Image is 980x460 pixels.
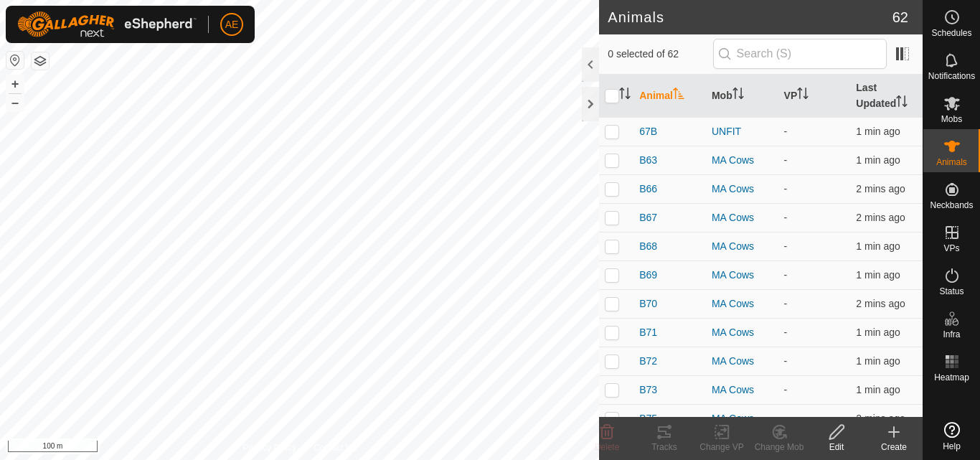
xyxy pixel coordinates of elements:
button: Map Layers [32,52,49,70]
span: B67 [639,210,657,225]
div: Change VP [693,441,750,454]
span: B73 [639,382,657,398]
span: B71 [639,325,657,340]
span: VPs [943,244,959,253]
th: Mob [706,75,778,118]
p-sorticon: Activate to sort [673,90,684,101]
span: 26 Aug 2025, 5:05 pm [856,126,900,137]
app-display-virtual-paddock-transition: - [784,154,788,166]
app-display-virtual-paddock-transition: - [784,269,788,281]
span: Notifications [928,72,975,80]
div: Tracks [636,441,693,454]
h2: Animals [608,9,892,26]
app-display-virtual-paddock-transition: - [784,327,788,338]
button: + [6,75,24,93]
p-sorticon: Activate to sort [732,90,744,101]
a: Privacy Policy [243,441,297,454]
span: AE [225,17,239,32]
div: Change Mob [750,441,808,454]
div: Create [865,441,923,454]
div: MA Cows [712,354,773,369]
app-display-virtual-paddock-transition: - [784,240,788,252]
button: Reset Map [6,52,24,69]
span: B66 [639,182,657,197]
input: Search (S) [713,39,887,69]
span: Infra [943,330,960,339]
span: 26 Aug 2025, 5:05 pm [856,384,900,395]
div: Edit [808,441,865,454]
div: MA Cows [712,239,773,254]
span: 26 Aug 2025, 5:05 pm [856,269,900,281]
th: Last Updated [850,75,923,118]
button: – [6,94,24,111]
app-display-virtual-paddock-transition: - [784,298,788,309]
app-display-virtual-paddock-transition: - [784,355,788,367]
div: MA Cows [712,296,773,311]
div: MA Cows [712,382,773,398]
span: 26 Aug 2025, 5:05 pm [856,298,905,309]
a: Help [923,416,980,456]
div: MA Cows [712,210,773,225]
th: Animal [633,75,706,118]
span: 26 Aug 2025, 5:05 pm [856,154,900,166]
span: 0 selected of 62 [608,47,712,62]
span: 26 Aug 2025, 5:05 pm [856,413,905,424]
p-sorticon: Activate to sort [896,98,908,109]
span: Mobs [941,115,962,123]
app-display-virtual-paddock-transition: - [784,212,788,223]
span: 26 Aug 2025, 5:05 pm [856,183,905,194]
app-display-virtual-paddock-transition: - [784,126,788,137]
span: B70 [639,296,657,311]
span: 26 Aug 2025, 5:05 pm [856,355,900,367]
span: B68 [639,239,657,254]
span: 62 [892,6,908,28]
span: Status [939,287,963,296]
span: 26 Aug 2025, 5:05 pm [856,212,905,223]
span: B72 [639,354,657,369]
p-sorticon: Activate to sort [797,90,809,101]
div: UNFIT [712,124,773,139]
th: VP [778,75,851,118]
a: Contact Us [314,441,356,454]
span: Animals [936,158,967,166]
app-display-virtual-paddock-transition: - [784,183,788,194]
span: 26 Aug 2025, 5:05 pm [856,240,900,252]
span: B69 [639,268,657,283]
app-display-virtual-paddock-transition: - [784,384,788,395]
span: 26 Aug 2025, 5:05 pm [856,327,900,338]
span: 67B [639,124,657,139]
span: Heatmap [934,373,969,382]
div: MA Cows [712,182,773,197]
div: MA Cows [712,153,773,168]
div: MA Cows [712,268,773,283]
img: Gallagher Logo [17,11,197,37]
app-display-virtual-paddock-transition: - [784,413,788,424]
span: Help [943,442,961,451]
div: MA Cows [712,411,773,426]
span: Schedules [931,29,971,37]
span: Neckbands [930,201,973,210]
span: B75 [639,411,657,426]
div: MA Cows [712,325,773,340]
span: B63 [639,153,657,168]
span: Delete [595,442,620,452]
p-sorticon: Activate to sort [619,90,631,101]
